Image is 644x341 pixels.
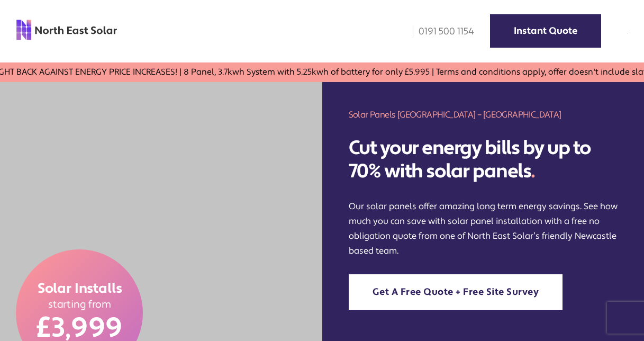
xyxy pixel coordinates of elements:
a: Get A Free Quote + Free Site Survey [349,274,563,310]
a: Instant Quote [490,14,601,48]
span: starting from [48,298,111,311]
h1: Solar Panels [GEOGRAPHIC_DATA] – [GEOGRAPHIC_DATA] [349,109,618,121]
h2: Cut your energy bills by up to 70% with solar panels [349,137,618,183]
span: . [531,159,535,184]
span: Solar Installs [37,280,122,298]
a: 0191 500 1154 [405,25,474,38]
p: Our solar panels offer amazing long term energy savings. See how much you can save with solar pan... [349,199,618,258]
img: north east solar logo [16,19,117,41]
